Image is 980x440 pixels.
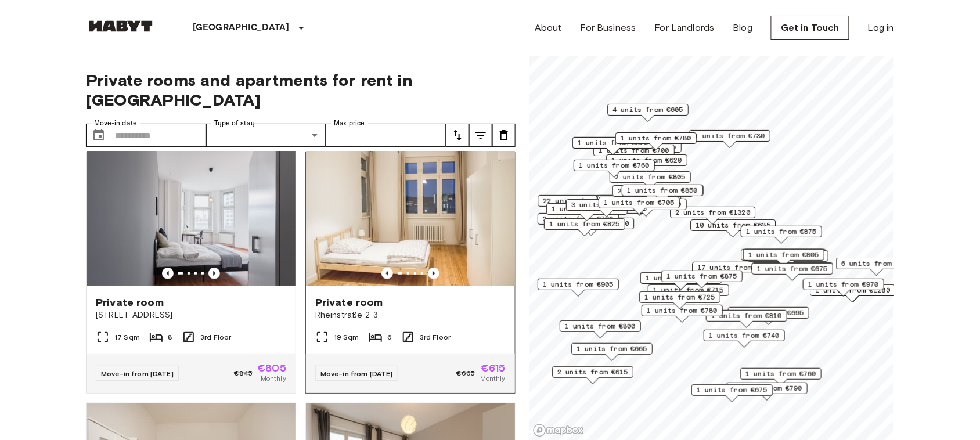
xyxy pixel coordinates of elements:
div: Map marker [574,160,655,178]
div: Map marker [613,185,694,203]
span: 1 units from €875 [666,271,737,282]
img: Marketing picture of unit DE-01-047-05H [87,147,296,286]
div: Map marker [726,383,808,401]
span: 1 units from €800 [565,321,636,331]
button: tune [469,124,492,147]
div: Map marker [803,279,884,297]
p: [GEOGRAPHIC_DATA] [193,21,290,35]
span: 6 units from €645 [841,258,912,269]
div: Map marker [571,343,653,361]
div: Map marker [743,249,824,267]
span: 1 units from €895 [552,204,622,214]
div: Map marker [538,213,619,231]
span: 22 units from €655 [543,196,618,206]
button: tune [446,124,469,147]
span: 19 Sqm [334,332,359,342]
span: 3rd Floor [420,332,451,342]
label: Max price [334,118,365,128]
div: Map marker [691,219,776,237]
span: Private rooms and apartments for rent in [GEOGRAPHIC_DATA] [86,70,516,110]
img: Marketing picture of unit DE-01-090-02M [306,147,515,286]
label: Type of stay [214,118,255,128]
div: Map marker [740,368,822,386]
div: Map marker [610,171,691,189]
div: Map marker [596,196,682,214]
span: 2 units from €790 [543,214,614,224]
div: Map marker [572,137,654,155]
span: Move-in from [DATE] [320,369,393,378]
span: 4 units from €605 [613,104,683,115]
span: 1 units from €740 [709,330,780,341]
span: 1 units from €780 [621,133,691,143]
div: Map marker [642,305,723,323]
div: Map marker [752,263,833,281]
a: About [535,21,562,35]
span: 17 units from €720 [698,262,773,273]
span: 10 units from €635 [696,220,771,230]
span: Rheinstraße 2-3 [315,309,506,321]
div: Map marker [741,226,822,244]
span: Private room [96,295,164,309]
span: 1 units from €675 [697,385,768,395]
span: €805 [257,363,286,373]
div: Map marker [615,132,697,150]
span: 1 units from €810 [711,311,782,321]
button: Previous image [428,268,439,279]
a: Marketing picture of unit DE-01-047-05HPrevious imagePrevious imagePrivate room[STREET_ADDRESS]17... [86,146,296,394]
span: 1 units from €675 [757,264,828,274]
span: 1 units from €700 [599,145,669,156]
a: For Landlords [655,21,715,35]
span: 1 units from €715 [653,285,724,295]
span: €845 [234,368,253,378]
img: Habyt [86,20,156,32]
div: Map marker [661,271,743,288]
div: Map marker [689,130,770,148]
span: 1 units from €695 [733,308,804,318]
span: Move-in from [DATE] [101,369,174,378]
span: 17 Sqm [114,332,140,342]
div: Map marker [606,154,687,172]
button: Previous image [381,268,393,279]
div: Map marker [640,272,722,290]
span: €615 [481,363,506,373]
div: Map marker [597,195,679,213]
span: 1 units from €760 [745,369,816,379]
span: 3 units from €625 [571,200,642,210]
div: Map marker [639,291,720,309]
div: Map marker [706,310,787,328]
span: Monthly [480,373,506,384]
span: 1 units from €825 [549,219,620,229]
span: 1 units from €875 [746,226,817,237]
div: Map marker [538,279,619,297]
div: Map marker [566,199,647,217]
span: 1 units from €805 [748,250,819,260]
button: tune [492,124,516,147]
span: Private room [315,295,383,309]
span: 1 units from €620 [578,138,648,148]
span: 1 units from €970 [808,279,879,290]
label: Move-in date [94,118,137,128]
span: 1 units from €725 [644,292,715,302]
div: Map marker [691,384,773,402]
span: 1 units from €1280 [816,285,891,295]
div: Map marker [693,262,778,280]
span: 3rd Floor [200,332,231,342]
span: 3 units from €655 [603,196,673,206]
span: 2 units from €805 [615,172,686,182]
span: 2 units from €1320 [676,207,751,218]
span: [STREET_ADDRESS] [96,309,286,321]
span: 1 units from €665 [577,344,647,354]
span: 8 [168,332,172,342]
button: Previous image [162,268,174,279]
div: Map marker [549,218,635,236]
div: Map marker [560,320,641,338]
div: Map marker [741,249,827,267]
span: 1 units from €780 [647,305,718,316]
div: Map marker [607,104,689,122]
div: Map marker [538,195,624,213]
span: Monthly [261,373,286,384]
span: 2 units from €655 [618,186,689,196]
span: 1 units from €905 [543,279,614,290]
span: 1 units from €760 [579,160,650,171]
span: €665 [456,368,475,378]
